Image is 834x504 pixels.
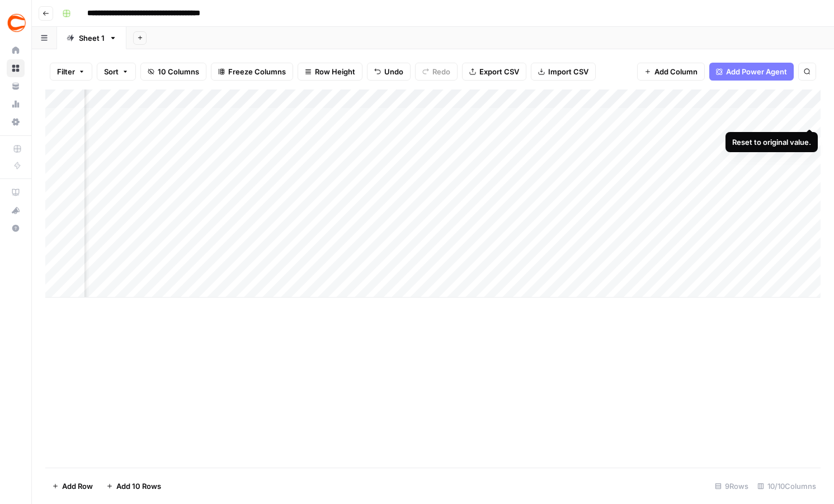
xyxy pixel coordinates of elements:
div: 9 Rows [710,477,753,495]
span: Add Power Agent [726,66,787,77]
button: What's new? [7,201,25,219]
img: Covers Logo [7,13,27,33]
button: Add Power Agent [709,63,794,81]
span: Undo [384,66,403,77]
span: Add Row [62,481,93,492]
button: Add 10 Rows [100,477,168,495]
a: Usage [7,95,25,113]
span: Filter [57,66,75,77]
span: 10 Columns [158,66,199,77]
a: Home [7,41,25,59]
button: Help + Support [7,219,25,237]
a: Settings [7,113,25,131]
span: Add Column [654,66,698,77]
span: Sort [104,66,119,77]
span: Row Height [315,66,355,77]
span: Add 10 Rows [116,481,161,492]
button: Export CSV [462,63,526,81]
a: Your Data [7,77,25,95]
span: Import CSV [548,66,588,77]
a: AirOps Academy [7,183,25,201]
button: Add Row [45,477,100,495]
button: Redo [415,63,458,81]
button: Filter [50,63,92,81]
span: Export CSV [479,66,519,77]
button: Row Height [298,63,362,81]
div: Sheet 1 [79,32,105,44]
button: Undo [367,63,411,81]
button: Freeze Columns [211,63,293,81]
span: Freeze Columns [228,66,286,77]
div: Reset to original value. [732,136,811,148]
button: 10 Columns [140,63,206,81]
a: Browse [7,59,25,77]
button: Workspace: Covers [7,9,25,37]
div: 10/10 Columns [753,477,821,495]
button: Import CSV [531,63,596,81]
div: What's new? [7,202,24,219]
button: Sort [97,63,136,81]
span: Redo [432,66,450,77]
a: Sheet 1 [57,27,126,49]
button: Add Column [637,63,705,81]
